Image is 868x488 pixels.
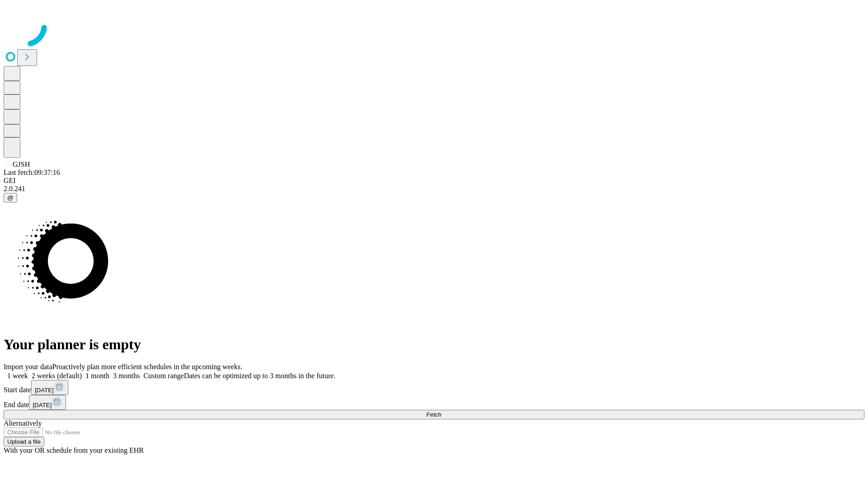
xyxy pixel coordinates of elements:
[4,193,17,202] button: @
[4,419,42,427] span: Alternatively
[4,437,44,446] button: Upload a file
[7,194,14,201] span: @
[52,363,242,371] span: Proactively plan more efficient schedules in the upcoming weeks.
[4,177,864,185] div: GEI
[4,446,144,454] span: With your OR schedule from your existing EHR
[29,395,66,410] button: [DATE]
[7,372,28,380] span: 1 week
[33,402,52,408] span: [DATE]
[35,387,54,394] span: [DATE]
[4,380,864,395] div: Start date
[4,395,864,410] div: End date
[4,410,864,419] button: Fetch
[31,380,68,395] button: [DATE]
[32,372,82,380] span: 2 weeks (default)
[13,160,30,168] span: GJSH
[143,372,184,380] span: Custom range
[184,372,335,380] span: Dates can be optimized up to 3 months in the future.
[4,336,864,353] h1: Your planner is empty
[85,372,109,380] span: 1 month
[113,372,140,380] span: 3 months
[4,363,52,371] span: Import your data
[4,169,60,176] span: Last fetch: 09:37:16
[426,411,441,418] span: Fetch
[4,185,864,193] div: 2.0.241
